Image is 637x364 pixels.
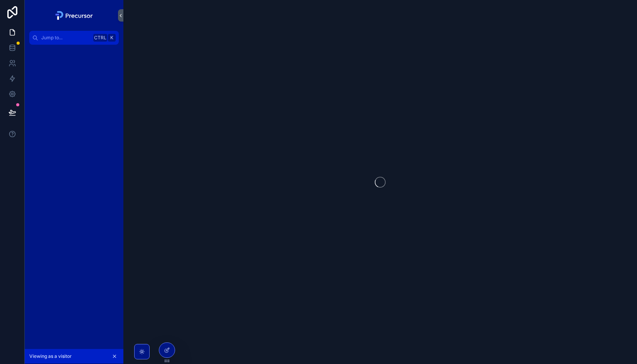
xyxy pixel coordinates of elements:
[29,353,72,359] span: Viewing as a visitor
[53,9,95,22] img: App logo
[29,31,119,45] button: Jump to...CtrlK
[109,35,115,41] span: K
[41,35,90,41] span: Jump to...
[25,45,123,59] div: scrollable content
[93,34,107,42] span: Ctrl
